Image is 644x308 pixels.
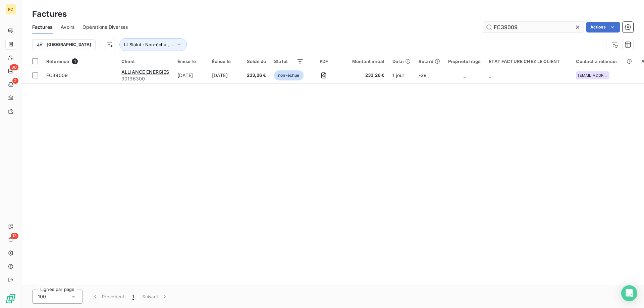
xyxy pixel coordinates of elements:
button: Statut : Non-échu , ... [119,38,187,51]
span: Factures [32,24,53,30]
div: Montant initial [344,59,384,64]
span: Référence [46,59,69,64]
div: Échue le [212,59,239,64]
div: Émise le [177,59,204,64]
span: 233,26 € [344,72,384,79]
div: Open Intercom Messenger [621,285,637,301]
input: Rechercher [483,22,584,33]
button: Suivant [138,290,172,304]
span: 90136300 [121,75,169,82]
span: _ [489,72,491,78]
span: 1 [132,293,134,300]
button: Actions [586,22,620,33]
span: -29 j [419,72,429,78]
h3: Factures [32,8,67,20]
td: 1 jour [388,67,415,83]
span: Statut : Non-échu , ... [129,42,174,47]
button: Précédent [88,290,128,304]
span: 30 [10,64,18,70]
span: 233,26 € [247,72,266,79]
div: Contact à relancer [576,59,633,64]
div: Délai [392,59,411,64]
span: ALLIANCE ENERGIES [121,69,169,75]
span: 2 [12,78,18,84]
div: PDF [312,59,336,64]
span: _ [464,72,466,78]
span: 100 [38,293,46,300]
div: Client [121,59,169,64]
td: [DATE] [208,67,243,83]
div: Propriété litige [448,59,481,64]
span: Avoirs [61,24,74,30]
span: FC39009 [46,72,68,78]
div: RC [5,4,16,15]
span: non-échue [274,70,303,80]
img: Logo LeanPay [5,293,16,304]
div: Solde dû [247,59,266,64]
span: 13 [11,233,18,239]
div: Retard [419,59,440,64]
span: [EMAIL_ADDRESS][DOMAIN_NAME] [578,73,607,77]
div: ETAT FACTURE CHEZ LE CLIENT [489,59,568,64]
span: 1 [72,58,78,64]
td: [DATE] [173,67,208,83]
button: [GEOGRAPHIC_DATA] [32,39,96,50]
span: Opérations Diverses [83,24,128,30]
button: 1 [128,290,138,304]
div: Statut [274,59,303,64]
